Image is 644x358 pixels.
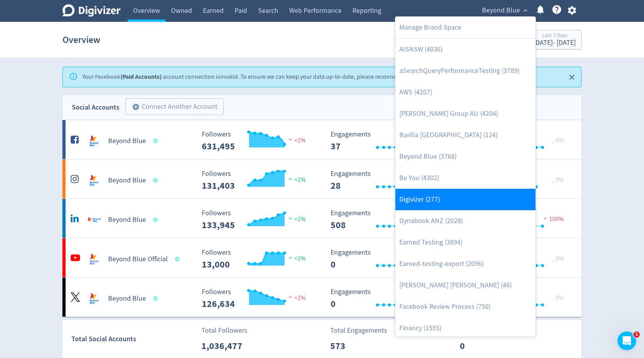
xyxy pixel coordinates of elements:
[395,39,535,60] a: AISNSW (4036)
[395,167,535,189] a: Be You (4302)
[395,146,535,167] a: Beyond Blue (3768)
[395,124,535,146] a: Barilla [GEOGRAPHIC_DATA] (124)
[617,331,636,350] iframe: Intercom live chat
[395,275,535,296] a: [PERSON_NAME] [PERSON_NAME] (46)
[395,82,535,103] a: AWS (4207)
[633,331,640,338] span: 1
[395,189,535,210] a: Digivizer (277)
[395,210,535,232] a: Dynabook ANZ (2028)
[395,60,535,82] a: aSearchQueryPerformanceTesting (3789)
[395,232,535,253] a: Earned Testing (3894)
[395,103,535,124] a: [PERSON_NAME] Group AU (4204)
[395,317,535,339] a: Financy (1555)
[395,253,535,275] a: Earned-testing-export (2096)
[395,17,535,38] a: Manage Brand Space
[395,296,535,317] a: Facebook Review Process (750)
